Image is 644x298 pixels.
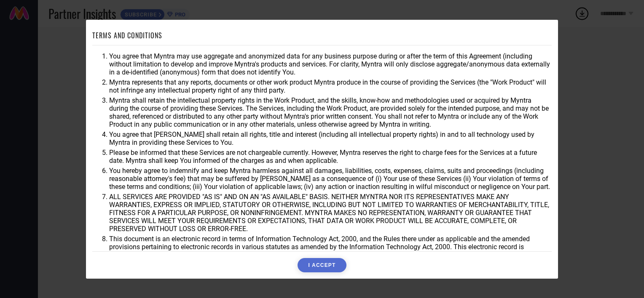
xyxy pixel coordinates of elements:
[109,78,552,94] li: Myntra represents that any reports, documents or other work product Myntra produce in the course ...
[109,96,552,128] li: Myntra shall retain the intellectual property rights in the Work Product, and the skills, know-ho...
[92,30,162,40] h1: TERMS AND CONDITIONS
[109,149,552,165] li: Please be informed that these Services are not chargeable currently. However, Myntra reserves the...
[109,52,552,76] li: You agree that Myntra may use aggregate and anonymized data for any business purpose during or af...
[298,258,346,272] button: I ACCEPT
[109,235,552,259] li: This document is an electronic record in terms of Information Technology Act, 2000, and the Rules...
[109,193,552,233] li: ALL SERVICES ARE PROVIDED "AS IS" AND ON AN "AS AVAILABLE" BASIS. NEITHER MYNTRA NOR ITS REPRESEN...
[109,167,552,191] li: You hereby agree to indemnify and keep Myntra harmless against all damages, liabilities, costs, e...
[109,130,552,146] li: You agree that [PERSON_NAME] shall retain all rights, title and interest (including all intellect...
